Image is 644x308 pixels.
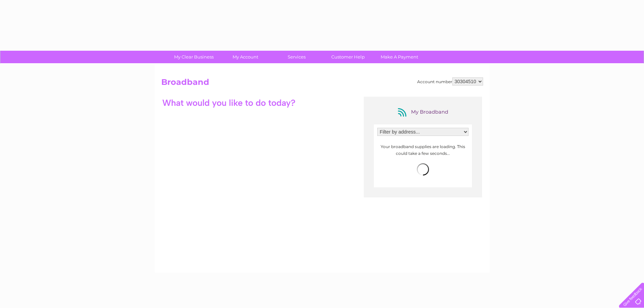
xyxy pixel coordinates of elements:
[166,51,222,63] a: My Clear Business
[396,107,450,118] div: My Broadband
[161,77,483,90] h2: Broadband
[417,163,429,175] img: loading
[372,51,427,63] a: Make A Payment
[417,77,483,86] div: Account number
[269,51,325,63] a: Services
[377,143,469,156] p: Your broadband supplies are loading. This could take a few seconds...
[217,51,273,63] a: My Account
[320,51,376,63] a: Customer Help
